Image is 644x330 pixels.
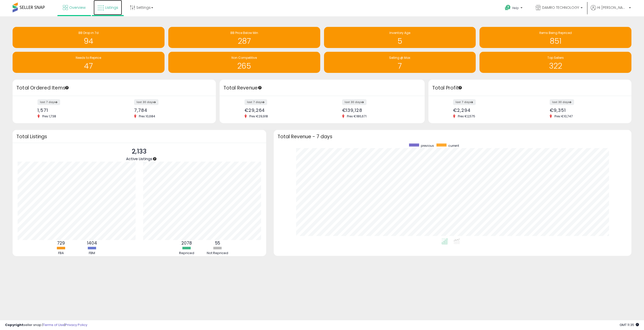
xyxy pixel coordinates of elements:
span: Listings [105,5,118,10]
span: Selling @ Max [389,56,410,60]
span: Prev: €2,575 [455,114,478,118]
a: Top Sellers 322 [479,52,631,73]
span: Top Sellers [547,56,564,60]
span: Needs to Reprice [76,56,101,60]
label: last 30 days [342,99,367,105]
span: Prev: €29,918 [247,114,270,118]
a: Help [501,1,528,16]
div: Tooltip anchor [152,157,157,161]
h3: Total Profit [432,84,628,91]
h1: 851 [482,37,629,45]
div: FBM [77,251,107,256]
h1: 265 [171,62,318,70]
h1: 5 [327,37,473,45]
label: last 7 days [37,99,60,105]
span: Items Being Repriced [539,31,572,35]
b: 2078 [181,240,192,246]
span: Non Competitive [231,56,257,60]
a: Items Being Repriced 851 [479,27,631,48]
h3: Total Listings [16,135,262,138]
div: 1,571 [37,108,110,113]
span: Prev: €186,671 [344,114,369,118]
label: last 30 days [134,99,158,105]
a: BB Price Below Min 287 [168,27,320,48]
a: Selling @ Max 7 [324,52,476,73]
h3: Total Revenue - 7 days [277,135,628,138]
span: Prev: €10,747 [552,114,575,118]
a: Inventory Age 5 [324,27,476,48]
span: DAMRO TECHNOLOGY [542,5,579,10]
a: Hi [PERSON_NAME] [591,5,631,16]
b: 729 [57,240,65,246]
span: Overview [69,5,86,10]
h1: 322 [482,62,629,70]
label: last 7 days [245,99,267,105]
span: Help [512,6,519,10]
b: 55 [215,240,220,246]
div: €139,128 [342,108,416,113]
h1: 94 [15,37,162,45]
span: Active Listings [126,156,152,161]
div: Tooltip anchor [458,85,462,90]
span: Prev: 10,684 [136,114,158,118]
div: €29,264 [245,108,318,113]
label: last 30 days [550,99,574,105]
h1: 47 [15,62,162,70]
h3: Total Ordered Items [16,84,212,91]
h1: 7 [327,62,473,70]
span: Inventory Age [389,31,410,35]
span: current [448,144,459,148]
a: Non Competitive 265 [168,52,320,73]
a: BB Drop in 7d 94 [13,27,165,48]
div: €2,294 [453,108,526,113]
span: BB Price Below Min [230,31,258,35]
span: BB Drop in 7d [78,31,99,35]
div: 7,784 [134,108,207,113]
div: Not Repriced [203,251,233,256]
span: previous [421,144,434,148]
span: Prev: 1,738 [40,114,59,118]
h1: 287 [171,37,318,45]
h3: Total Revenue [223,84,421,91]
div: Tooltip anchor [258,85,262,90]
div: FBA [46,251,76,256]
p: 2,133 [126,147,152,156]
a: Needs to Reprice 47 [13,52,165,73]
i: Get Help [505,5,511,11]
b: 1404 [87,240,97,246]
div: Tooltip anchor [65,85,69,90]
div: Repriced [172,251,202,256]
span: Hi [PERSON_NAME] [597,5,627,10]
label: last 7 days [453,99,476,105]
div: €9,351 [550,108,623,113]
